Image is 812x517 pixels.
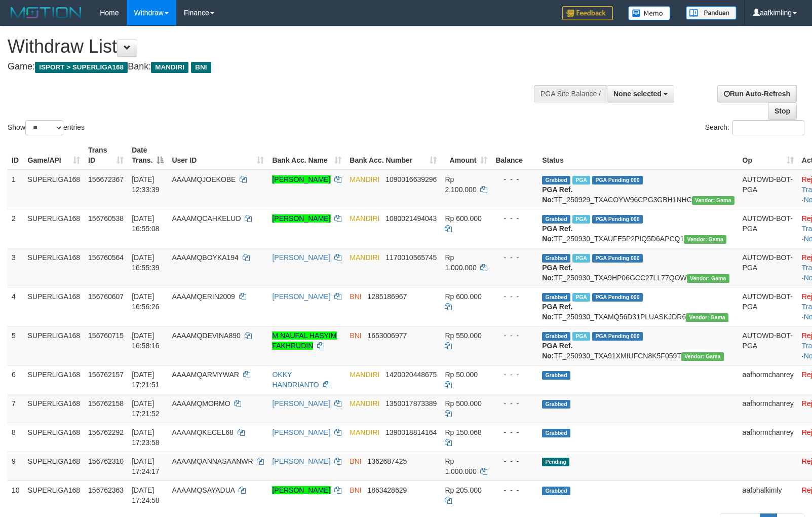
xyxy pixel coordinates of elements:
[132,331,160,350] span: [DATE] 16:58:16
[24,326,85,365] td: SUPERLIGA168
[739,365,798,394] td: aafhormchanrey
[132,457,160,475] span: [DATE] 17:24:17
[385,371,437,379] span: Copy 1420020448675 to clipboard
[172,428,233,436] span: AAAAMQKECEL68
[495,291,534,302] div: - - -
[705,120,804,135] label: Search:
[572,176,590,184] span: Marked by aafsengchandara
[542,264,572,282] b: PGA Ref. No:
[24,209,85,248] td: SUPERLIGA168
[367,457,407,465] span: Copy 1362687425 to clipboard
[542,215,570,224] span: Grabbed
[88,253,124,262] span: 156760564
[88,331,124,340] span: 156760715
[350,214,379,223] span: MANDIRI
[350,292,361,301] span: BNI
[8,170,24,209] td: 1
[350,371,379,379] span: MANDIRI
[24,287,85,326] td: SUPERLIGA168
[8,120,85,135] label: Show entries
[542,487,570,495] span: Grabbed
[132,428,160,447] span: [DATE] 17:23:58
[572,332,590,341] span: Marked by aafsoycanthlai
[739,248,798,287] td: AUTOWD-BOT-PGA
[686,313,728,322] span: Vendor URL: https://trx31.1velocity.biz
[592,332,643,341] span: PGA Pending
[495,456,534,466] div: - - -
[350,428,379,436] span: MANDIRI
[534,85,607,102] div: PGA Site Balance /
[272,457,330,465] a: [PERSON_NAME]
[172,486,235,494] span: AAAAMQSAYADUA
[272,371,319,389] a: OKKY HANDRIANTO
[385,214,437,223] span: Copy 1080021494043 to clipboard
[684,235,726,244] span: Vendor URL: https://trx31.1velocity.biz
[739,481,798,509] td: aafphalkimly
[168,141,268,170] th: User ID: activate to sort column ascending
[538,141,738,170] th: Status
[687,274,729,283] span: Vendor URL: https://trx31.1velocity.biz
[739,287,798,326] td: AUTOWD-BOT-PGA
[350,253,379,262] span: MANDIRI
[24,423,85,452] td: SUPERLIGA168
[739,141,798,170] th: Op: activate to sort column ascending
[132,292,160,311] span: [DATE] 16:56:26
[445,292,481,301] span: Rp 600.000
[628,6,671,20] img: Button%20Memo.svg
[562,6,613,20] img: Feedback.jpg
[572,215,590,224] span: Marked by aafsengchandara
[385,253,437,262] span: Copy 1170010565745 to clipboard
[495,485,534,495] div: - - -
[88,399,124,408] span: 156762158
[538,209,738,248] td: TF_250930_TXAUFE5P2PIQ5D6APCQ1
[88,457,124,465] span: 156762310
[8,365,24,394] td: 6
[538,326,738,365] td: TF_250930_TXA91XMIUFCN8K5F059T
[8,481,24,509] td: 10
[538,287,738,326] td: TF_250930_TXAMQ56D31PLUASKJDR6
[132,371,160,389] span: [DATE] 17:21:51
[172,292,235,301] span: AAAAMQERIN2009
[592,293,643,302] span: PGA Pending
[717,85,797,102] a: Run Auto-Refresh
[172,253,239,262] span: AAAAMQBOYKA194
[367,331,407,340] span: Copy 1653006977 to clipboard
[495,370,534,380] div: - - -
[445,253,476,272] span: Rp 1.000.000
[172,214,241,223] span: AAAAMQCAHKELUD
[367,292,407,301] span: Copy 1285186967 to clipboard
[8,423,24,452] td: 8
[172,457,253,465] span: AAAAMQANNASAANWR
[350,486,361,494] span: BNI
[542,458,569,466] span: Pending
[385,399,437,408] span: Copy 1350017873389 to clipboard
[8,141,24,170] th: ID
[8,287,24,326] td: 4
[686,6,737,20] img: panduan.png
[385,175,437,183] span: Copy 1090016639296 to clipboard
[572,293,590,302] span: Marked by aafsoycanthlai
[132,486,160,504] span: [DATE] 17:24:58
[128,141,168,170] th: Date Trans.: activate to sort column descending
[88,428,124,436] span: 156762292
[495,398,534,409] div: - - -
[172,331,240,340] span: AAAAMQDEVINA890
[8,326,24,365] td: 5
[88,214,124,223] span: 156760538
[538,248,738,287] td: TF_250930_TXA9HP06GCC27LL77QOW
[172,175,236,183] span: AAAAMQJOEKOBE
[272,253,330,262] a: [PERSON_NAME]
[132,175,160,194] span: [DATE] 12:33:39
[350,331,361,340] span: BNI
[613,90,662,98] span: None selected
[24,452,85,481] td: SUPERLIGA168
[445,371,478,379] span: Rp 50.000
[739,170,798,209] td: AUTOWD-BOT-PGA
[272,486,330,494] a: [PERSON_NAME]
[88,292,124,301] span: 156760607
[592,215,643,224] span: PGA Pending
[345,141,441,170] th: Bank Acc. Number: activate to sort column ascending
[739,394,798,423] td: aafhormchanrey
[8,209,24,248] td: 2
[24,170,85,209] td: SUPERLIGA168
